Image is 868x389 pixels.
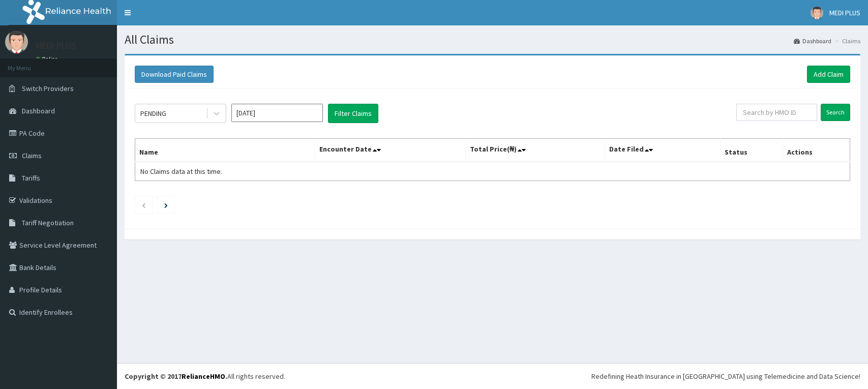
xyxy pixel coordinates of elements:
span: Tariffs [22,173,40,183]
th: Total Price(₦) [466,139,605,162]
a: Next page [164,200,168,210]
span: Claims [22,151,42,160]
a: Online [36,55,60,63]
h1: All Claims [125,33,860,46]
th: Encounter Date [315,139,466,162]
footer: All rights reserved. [117,363,868,389]
p: MEDI PLUS [36,41,76,50]
a: Dashboard [794,37,831,45]
th: Name [135,139,315,162]
strong: Copyright © 2017 . [125,372,227,381]
img: User Image [5,31,28,53]
span: Switch Providers [22,84,74,93]
span: Dashboard [22,106,55,115]
div: Redefining Heath Insurance in [GEOGRAPHIC_DATA] using Telemedicine and Data Science! [591,371,860,381]
a: Previous page [141,200,146,210]
a: RelianceHMO [182,372,225,381]
a: Add Claim [807,66,850,83]
input: Search [821,104,850,121]
th: Actions [783,139,850,162]
span: Tariff Negotiation [22,218,74,227]
input: Select Month and Year [231,104,323,122]
input: Search by HMO ID [736,104,817,121]
li: Claims [832,37,860,45]
button: Download Paid Claims [135,66,214,83]
img: User Image [811,7,823,19]
th: Date Filed [605,139,721,162]
span: No Claims data at this time. [140,167,222,176]
button: Filter Claims [328,104,378,123]
th: Status [721,139,783,162]
span: MEDI PLUS [829,8,860,17]
div: PENDING [140,108,166,118]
